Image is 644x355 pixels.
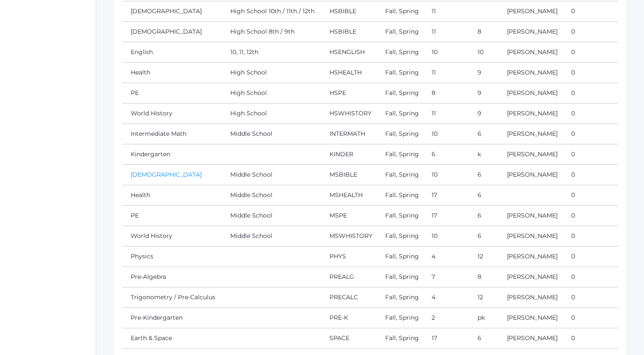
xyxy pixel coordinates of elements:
[507,109,558,117] a: [PERSON_NAME]
[469,42,498,63] td: 10
[329,252,346,260] a: PHYS
[329,89,346,97] a: HSPE
[432,7,436,15] a: 11
[571,89,575,97] a: 0
[571,69,575,76] a: 0
[469,287,498,308] td: 12
[469,185,498,206] td: 6
[469,144,498,165] td: k
[507,293,558,301] a: [PERSON_NAME]
[432,130,438,137] a: 10
[469,103,498,124] td: 9
[469,165,498,185] td: 6
[222,165,321,185] td: Middle School
[222,226,321,246] td: Middle School
[131,252,153,260] a: Physics
[377,144,423,165] td: Fall, Spring
[131,212,139,219] a: PE
[329,69,362,76] a: HSHEALTH
[377,22,423,42] td: Fall, Spring
[432,69,436,76] a: 11
[432,293,435,301] a: 4
[507,314,558,321] a: [PERSON_NAME]
[469,63,498,83] td: 9
[432,171,438,178] a: 10
[131,171,202,178] a: [DEMOGRAPHIC_DATA]
[222,42,321,63] td: 10, 11, 12th
[571,314,575,321] a: 0
[432,232,438,240] a: 10
[131,28,202,35] a: [DEMOGRAPHIC_DATA]
[571,273,575,281] a: 0
[432,150,435,158] a: 6
[469,246,498,267] td: 12
[377,308,423,328] td: Fall, Spring
[329,130,365,137] a: INTERMATH
[469,328,498,349] td: 6
[131,48,153,56] a: English
[571,232,575,240] a: 0
[377,206,423,226] td: Fall, Spring
[507,7,558,15] a: [PERSON_NAME]
[377,124,423,144] td: Fall, Spring
[432,191,437,199] a: 17
[131,314,183,321] a: Pre-Kindergarten
[432,252,435,260] a: 4
[469,22,498,42] td: 8
[571,28,575,35] a: 0
[377,267,423,287] td: Fall, Spring
[377,328,423,349] td: Fall, Spring
[329,7,356,15] a: HSBIBLE
[377,185,423,206] td: Fall, Spring
[131,232,172,240] a: World History
[222,124,321,144] td: Middle School
[131,150,170,158] a: Kindergarten
[377,246,423,267] td: Fall, Spring
[377,83,423,103] td: Fall, Spring
[377,103,423,124] td: Fall, Spring
[222,206,321,226] td: Middle School
[329,212,347,219] a: MSPE
[329,314,348,321] a: PRE-K
[507,232,558,240] a: [PERSON_NAME]
[507,48,558,56] a: [PERSON_NAME]
[131,69,150,76] a: Health
[469,308,498,328] td: pk
[222,83,321,103] td: High School
[377,226,423,246] td: Fall, Spring
[571,7,575,15] a: 0
[469,226,498,246] td: 6
[377,1,423,22] td: Fall, Spring
[131,293,215,301] a: Trigonometry / Pre-Calculus
[571,191,575,199] a: 0
[507,273,558,281] a: [PERSON_NAME]
[571,334,575,342] a: 0
[469,124,498,144] td: 6
[571,48,575,56] a: 0
[507,334,558,342] a: [PERSON_NAME]
[469,83,498,103] td: 9
[222,22,321,42] td: High School 8th / 9th
[571,171,575,178] a: 0
[507,171,558,178] a: [PERSON_NAME]
[507,69,558,76] a: [PERSON_NAME]
[131,273,166,281] a: Pre-Algebra
[131,109,172,117] a: World History
[507,212,558,219] a: [PERSON_NAME]
[507,252,558,260] a: [PERSON_NAME]
[507,130,558,137] a: [PERSON_NAME]
[222,63,321,83] td: High School
[432,109,436,117] a: 11
[222,1,321,22] td: High School 10th / 11th / 12th
[222,103,321,124] td: High School
[329,232,372,240] a: MSWHISTORY
[432,212,437,219] a: 17
[329,48,365,56] a: HSENGLISH
[571,293,575,301] a: 0
[377,287,423,308] td: Fall, Spring
[571,130,575,137] a: 0
[329,150,353,158] a: KINDER
[571,109,575,117] a: 0
[329,273,354,281] a: PREALG
[222,185,321,206] td: Middle School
